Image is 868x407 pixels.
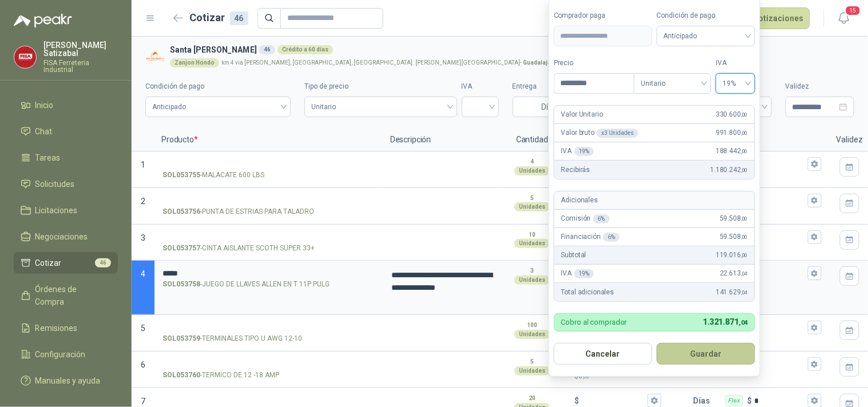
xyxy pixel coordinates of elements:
input: Flex $ [755,159,806,168]
span: Cotizar [35,257,62,269]
h3: Santa [PERSON_NAME] [170,43,850,56]
a: Tareas [14,147,118,169]
div: Unidades [514,330,550,339]
a: Remisiones [14,317,118,339]
button: Flex $ [808,230,822,244]
strong: SOL053760 [162,370,200,381]
span: 19% [723,75,748,92]
span: 22.613 [720,268,748,279]
label: Comprador paga [554,10,652,21]
label: Condición de pago [657,10,755,21]
label: Entrega [513,81,564,92]
span: ,00 [741,130,748,136]
a: Negociaciones [14,226,118,248]
p: Valor Unitario [561,109,603,120]
span: Tareas [35,151,61,164]
div: Unidades [514,276,550,285]
button: Guardar [657,343,755,365]
span: 1 [141,160,145,169]
label: Precio [554,58,634,69]
span: ,00 [741,252,748,258]
span: Licitaciones [35,204,78,217]
input: SOL053758-JUEGO DE LLAVES ALLEN EN T 11P PULG [162,269,375,278]
p: FISA Ferreteria Industrial [43,59,118,73]
span: 59.508 [720,232,748,242]
p: Producto [154,129,383,151]
p: - PUNTA DE ESTRIAS PARA TALADRO [162,206,314,217]
span: Configuración [35,348,86,361]
p: Recibirás [561,165,590,175]
a: Manuales y ayuda [14,370,118,392]
input: SOL053755-MALACATE 600 LBS [162,160,375,169]
input: SOL053756-PUNTA DE ESTRIAS PARA TALADRO [162,197,375,205]
div: Flex [726,395,743,406]
div: 6 % [593,214,610,224]
button: Flex $ [808,266,822,280]
div: Crédito a 60 días [278,45,333,54]
label: Tipo de precio [304,81,457,92]
span: 119.016 [716,250,748,261]
label: Validez [786,81,854,92]
label: IVA [716,58,755,69]
div: 6 % [603,233,620,242]
p: Subtotal [561,250,586,261]
button: Flex $ [808,157,822,171]
p: Total adicionales [561,287,615,298]
a: Chat [14,121,118,142]
p: $ [574,394,579,407]
p: 3 [530,266,534,276]
p: - MALACATE 600 LBS [162,170,264,181]
input: Flex $ [755,397,806,405]
span: ,00 [741,167,748,173]
a: Licitaciones [14,199,118,221]
a: Solicitudes [14,173,118,195]
span: 330.600 [716,109,748,120]
span: 6 [141,360,145,369]
span: Anticipado [664,27,748,45]
p: 4 [530,157,534,166]
span: Solicitudes [35,178,75,190]
p: - TERMICO DE 12 -18 AMP [162,370,279,381]
span: 7 [141,397,145,406]
span: Órdenes de Compra [35,283,107,308]
p: IVA [561,146,594,157]
p: 100 [527,321,537,330]
p: 20 [529,394,536,403]
div: 46 [259,45,275,54]
span: ,04 [741,289,748,296]
span: Días [542,97,557,117]
p: - JUEGO DE LLAVES ALLEN EN T 11P PULG [162,279,330,290]
p: Financiación [561,232,620,242]
span: 4 [141,269,145,278]
button: Flex $ [808,194,822,208]
div: 19 % [574,147,594,156]
p: Descripción [383,129,498,151]
input: Flex $ [755,196,806,205]
span: Inicio [35,99,54,111]
p: Valor bruto [561,127,639,138]
span: 1.180.242 [711,165,748,175]
span: Remisiones [35,322,78,334]
div: Zanjon Hondo [170,58,219,67]
input: Flex $ [755,269,806,278]
input: SOL053759-TERMINALES TIPO U AWG 12-10 [162,324,375,332]
span: ,04 [741,270,748,277]
strong: Guadalajara de Buga , [PERSON_NAME][GEOGRAPHIC_DATA] [523,59,688,66]
div: 46 [230,11,248,25]
label: IVA [462,81,499,92]
p: Adicionales [561,195,598,206]
button: Publicar cotizaciones [714,7,810,29]
div: Unidades [514,366,550,376]
p: 10 [529,230,536,240]
a: Configuración [14,344,118,365]
input: SOL053760-TERMICO DE 12 -18 AMP [162,360,375,369]
span: 141.629 [716,287,748,298]
button: Cancelar [554,343,652,365]
img: Logo peakr [14,14,72,27]
span: 2 [141,197,145,206]
p: Flete [715,129,830,151]
input: Flex $ [755,360,806,369]
button: Flex $ [808,357,822,371]
span: ,00 [741,216,748,222]
label: Condición de pago [145,81,291,92]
